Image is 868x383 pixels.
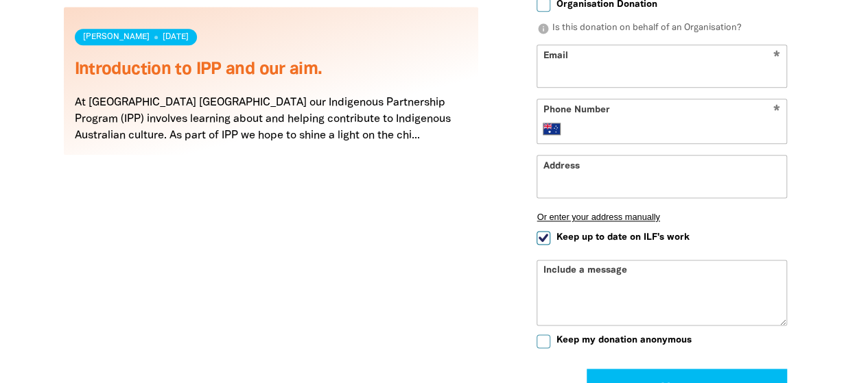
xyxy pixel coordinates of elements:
[537,212,787,222] button: Or enter your address manually
[773,105,780,118] i: Required
[537,22,787,36] p: Is this donation on behalf of an Organisation?
[537,23,549,35] i: info
[556,334,691,347] span: Keep my donation anonymous
[64,7,479,171] div: Paginated content
[537,231,550,245] input: Keep up to date on ILF's work
[75,62,322,77] a: Introduction to IPP and our aim.
[537,334,550,348] input: Keep my donation anonymous
[556,231,689,244] span: Keep up to date on ILF's work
